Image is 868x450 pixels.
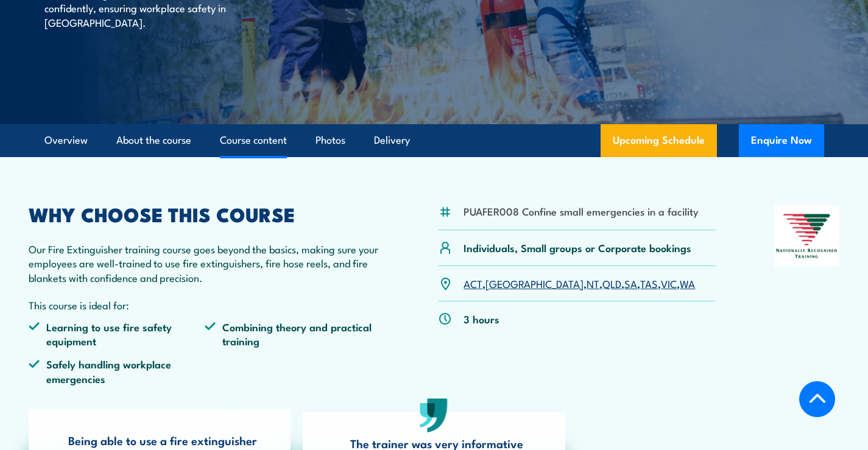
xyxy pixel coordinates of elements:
[774,205,839,267] img: Nationally Recognised Training logo.
[464,312,499,326] p: 3 hours
[29,242,380,284] p: Our Fire Extinguisher training course goes beyond the basics, making sure your employees are well...
[464,276,695,290] p: , , , , , , ,
[587,276,599,290] a: NT
[739,124,824,157] button: Enquire Now
[464,276,482,290] a: ACT
[29,298,380,312] p: This course is ideal for:
[316,124,345,156] a: Photos
[44,124,88,156] a: Overview
[374,124,410,156] a: Delivery
[602,276,621,290] a: QLD
[680,276,695,290] a: WA
[640,276,658,290] a: TAS
[220,124,287,156] a: Course content
[485,276,584,290] a: [GEOGRAPHIC_DATA]
[29,357,205,385] li: Safely handling workplace emergencies
[464,204,699,218] li: PUAFER008 Confine small emergencies in a facility
[464,241,691,255] p: Individuals, Small groups or Corporate bookings
[29,320,205,348] li: Learning to use fire safety equipment
[624,276,637,290] a: SA
[116,124,191,156] a: About the course
[205,320,381,348] li: Combining theory and practical training
[601,124,717,157] a: Upcoming Schedule
[661,276,677,290] a: VIC
[29,205,380,222] h2: WHY CHOOSE THIS COURSE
